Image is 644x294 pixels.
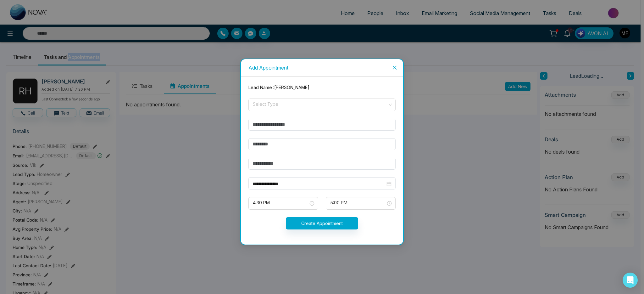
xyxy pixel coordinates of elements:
div: Lead Name : [PERSON_NAME] [245,84,399,91]
span: 5:00 PM [330,198,391,209]
div: Open Intercom Messenger [623,273,638,288]
span: close [392,65,397,70]
button: Create Appointment [286,217,358,229]
button: Close [386,59,403,76]
div: Add Appointment [248,64,396,71]
span: 4:30 PM [253,198,314,209]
